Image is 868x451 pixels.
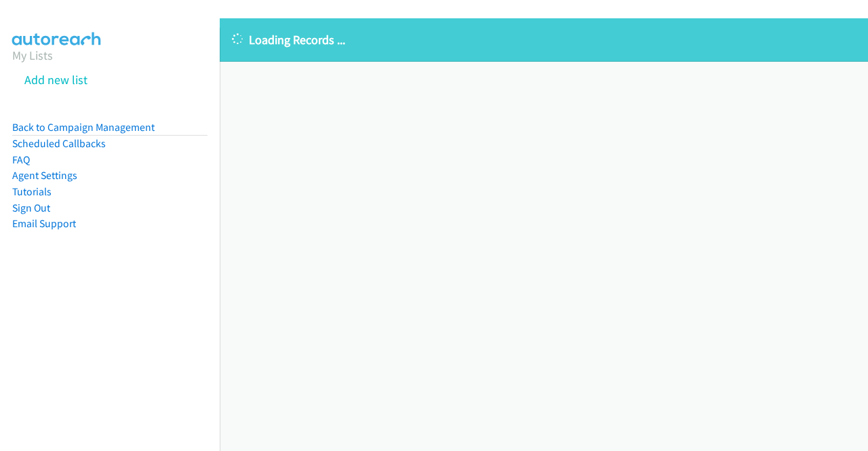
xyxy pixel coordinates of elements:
a: My Lists [12,47,53,63]
a: Email Support [12,217,76,230]
a: Scheduled Callbacks [12,137,106,150]
a: Agent Settings [12,169,77,182]
a: Sign Out [12,201,50,214]
a: Back to Campaign Management [12,121,155,134]
a: Tutorials [12,185,52,198]
p: Loading Records ... [232,31,856,49]
a: FAQ [12,153,30,166]
a: Add new list [24,72,87,87]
